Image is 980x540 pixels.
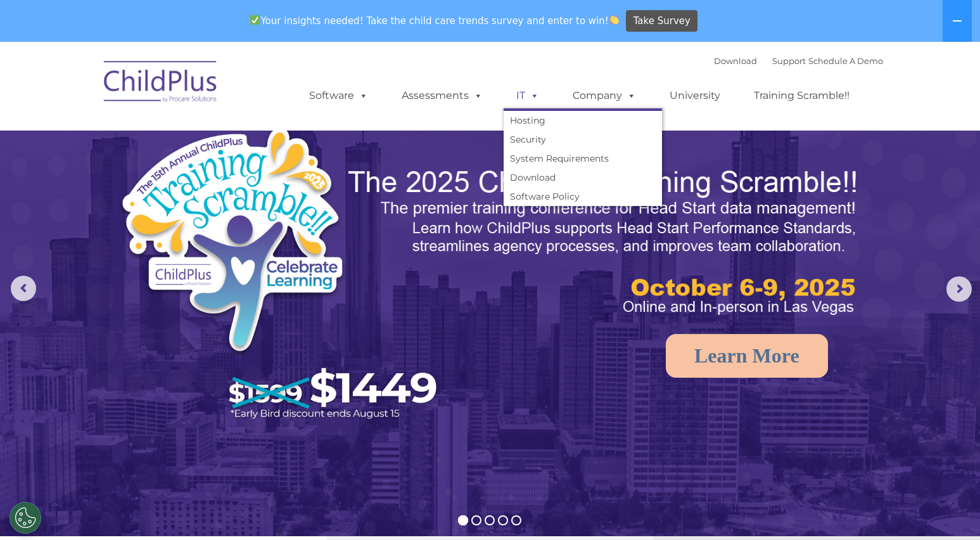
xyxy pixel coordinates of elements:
[666,334,828,378] a: Learn More
[250,15,260,25] img: ✅
[560,83,649,108] a: Company
[626,10,697,32] a: Take Survey
[10,502,41,534] button: Cookies Settings
[504,168,662,187] a: Download
[633,10,690,32] span: Take Survey
[389,83,495,108] a: Assessments
[714,56,883,66] font: |
[741,83,862,108] a: Training Scramble!!
[609,15,619,25] img: 👏
[176,84,215,93] span: Last name
[504,111,662,130] a: Hosting
[657,83,733,108] a: University
[808,56,883,66] a: Schedule A Demo
[504,149,662,168] a: System Requirements
[714,56,757,66] a: Download
[772,56,806,66] a: Support
[504,130,662,149] a: Security
[176,136,230,145] span: Phone number
[98,52,224,115] img: ChildPlus by Procare Solutions
[245,8,625,33] span: Your insights needed! Take the child care trends survey and enter to win!
[504,187,662,206] a: Software Policy
[296,83,381,108] a: Software
[504,83,552,108] a: IT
